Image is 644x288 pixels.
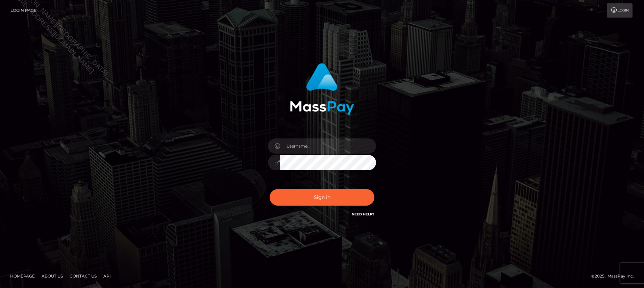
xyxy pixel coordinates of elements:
a: Homepage [7,271,38,281]
img: MassPay Login [290,63,354,115]
a: Login Page [10,3,36,18]
div: © 2025 , MassPay Inc. [591,272,639,280]
a: Contact Us [67,271,99,281]
input: Username... [280,138,376,154]
a: About Us [39,271,66,281]
a: Need Help? [352,212,374,216]
button: Sign in [270,189,374,206]
a: API [101,271,114,281]
a: Login [607,3,633,18]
